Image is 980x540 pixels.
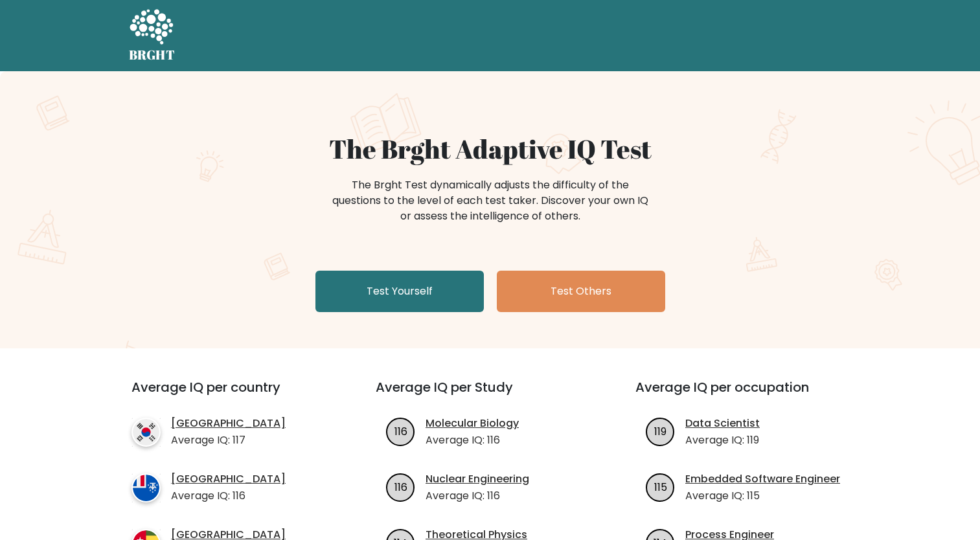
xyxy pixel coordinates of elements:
text: 119 [654,423,667,438]
a: [GEOGRAPHIC_DATA] [171,471,286,487]
a: [GEOGRAPHIC_DATA] [171,416,286,431]
div: The Brght Test dynamically adjusts the difficulty of the questions to the level of each test take... [328,177,652,224]
a: Test Yourself [315,271,484,312]
p: Average IQ: 116 [426,433,519,448]
a: Embedded Software Engineer [685,471,840,487]
a: Test Others [497,271,665,312]
text: 116 [394,423,407,438]
img: country [131,418,161,447]
p: Average IQ: 117 [171,433,286,448]
img: country [131,473,161,502]
a: Nuclear Engineering [426,471,529,487]
h1: The Brght Adaptive IQ Test [174,133,806,164]
a: BRGHT [129,5,176,66]
p: Average IQ: 116 [426,488,529,504]
h5: BRGHT [129,47,176,63]
h3: Average IQ per Study [376,379,604,411]
h3: Average IQ per country [131,379,329,411]
h3: Average IQ per occupation [635,379,864,411]
text: 115 [654,479,667,494]
p: Average IQ: 119 [685,433,760,448]
a: Data Scientist [685,416,760,431]
text: 116 [394,479,407,494]
p: Average IQ: 115 [685,488,840,504]
p: Average IQ: 116 [171,488,286,504]
a: Molecular Biology [426,416,519,431]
